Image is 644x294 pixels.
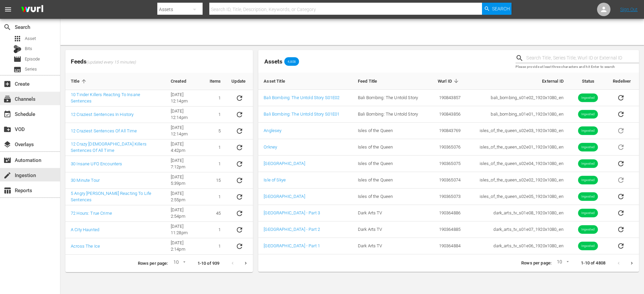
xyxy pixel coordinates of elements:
a: 30 Minute Tour [71,178,100,183]
a: [GEOGRAPHIC_DATA] - Part 3 [264,210,320,215]
td: 190843857 [429,90,466,106]
span: 4,808 [284,59,299,64]
td: Dark Arts TV [353,221,430,238]
span: Search [492,3,510,15]
th: Feed Title [353,73,430,90]
td: 190364886 [429,205,466,221]
td: [DATE] 5:39pm [165,172,204,189]
p: Please provide at least three characters and hit Enter to search [516,64,639,70]
a: Sign Out [620,7,638,12]
td: [DATE] 12:14pm [165,107,204,123]
span: Bits [25,45,32,52]
input: Search Title, Series Title, Wurl ID or External ID [526,53,639,63]
button: Search [482,3,512,15]
a: [GEOGRAPHIC_DATA] [264,161,305,166]
a: 12 Craziest Sentences In History [71,112,133,117]
span: Search [3,23,11,31]
td: dark_arts_tv_s01e08_1920x1080_en [466,205,569,221]
td: dark_arts_tv_s01e07_1920x1080_en [466,221,569,238]
th: Items [204,73,226,90]
span: Ingested [578,128,598,133]
span: Asset is in future lineups. Remove all episodes that contain this asset before redelivering [613,177,629,182]
a: 10 Tinder Killers Reacting To Insane Sentences [71,92,140,103]
td: 190843856 [429,106,466,123]
td: dark_arts_tv_s01e06_1920x1080_en [466,238,569,254]
a: 72 Hours: True Crime [71,211,112,216]
a: [GEOGRAPHIC_DATA] - Part 1 [264,243,320,248]
a: 12 Crazy [DEMOGRAPHIC_DATA] Killers Sentences Of All Time [71,141,147,153]
span: Feeds [65,56,253,67]
a: A City Haunted [71,227,99,232]
a: Bali Bombing: The Untold Story S01E02 [264,95,339,100]
span: Ingested [578,194,598,199]
td: Isles of the Queen [353,156,430,172]
span: Create [3,80,11,88]
td: Isles of the Queen [353,139,430,156]
a: Across The Ice [71,244,100,249]
span: Schedule [3,110,11,118]
td: Isles of the Queen [353,172,430,188]
span: Ingested [578,178,598,183]
td: 190364884 [429,238,466,254]
a: 30 Insane UFO Encounters [71,161,122,166]
td: 190365076 [429,139,466,156]
td: isles_of_the_queen_s02e03_1920x1080_en [466,123,569,139]
span: Episode [13,55,21,63]
table: sticky table [258,73,639,254]
td: isles_of_the_queen_s02e04_1920x1080_en [466,156,569,172]
span: Episode [25,56,40,62]
div: 10 [554,258,570,268]
span: Assets [264,58,282,65]
span: Asset Title [264,78,294,84]
td: 15 [204,172,226,189]
p: 1-10 of 939 [198,260,220,267]
img: ans4CAIJ8jUAAAAAAAAAAAAAAAAAAAAAAAAgQb4GAAAAAAAAAAAAAAAAAAAAAAAAJMjXAAAAAAAAAAAAAAAAAAAAAAAAgAT5G... [16,2,48,17]
td: 190365075 [429,156,466,172]
span: Asset is in future lineups. Remove all episodes that contain this asset before redelivering [613,144,629,149]
td: bali_bombing_s01e02_1920x1080_en [466,90,569,106]
span: Ingested [578,211,598,216]
span: Ingested [578,112,598,117]
td: 1 [204,107,226,123]
div: Bits [13,45,21,53]
td: 45 [204,205,226,222]
td: [DATE] 11:28pm [165,222,204,238]
th: Update [226,73,253,90]
td: [DATE] 2:14pm [165,238,204,255]
span: Ingested [578,145,598,150]
p: Rows per page: [521,260,551,266]
a: 12 Craziest Sentences Of All Time [71,128,137,133]
th: Status [569,73,607,90]
span: (updated every 15 minutes) [87,60,136,65]
td: [DATE] 12:14pm [165,90,204,107]
td: Isles of the Queen [353,188,430,205]
span: Ingested [578,161,598,166]
td: isles_of_the_queen_s02e02_1920x1080_en [466,172,569,188]
td: [DATE] 4:42pm [165,139,204,156]
span: VOD [3,125,11,133]
td: isles_of_the_queen_s02e01_1920x1080_en [466,139,569,156]
span: Channels [3,95,11,103]
td: bali_bombing_s01e01_1920x1080_en [466,106,569,123]
td: Dark Arts TV [353,205,430,221]
button: Next page [625,257,638,270]
td: 190364885 [429,221,466,238]
td: Isles of the Queen [353,123,430,139]
span: Ingestion [3,171,11,179]
td: 5 [204,123,226,139]
a: Anglesey [264,128,281,133]
span: Title [71,78,88,84]
td: 1 [204,238,226,255]
span: Ingested [578,244,598,249]
td: 1 [204,90,226,107]
p: 1-10 of 4808 [581,260,605,266]
span: menu [4,5,12,13]
a: [GEOGRAPHIC_DATA] [264,194,305,199]
span: Ingested [578,227,598,232]
span: Ingested [578,95,598,100]
td: [DATE] 2:54pm [165,205,204,222]
span: Overlays [3,140,11,149]
span: Reports [3,186,11,195]
td: 1 [204,156,226,172]
span: Automation [3,156,11,164]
